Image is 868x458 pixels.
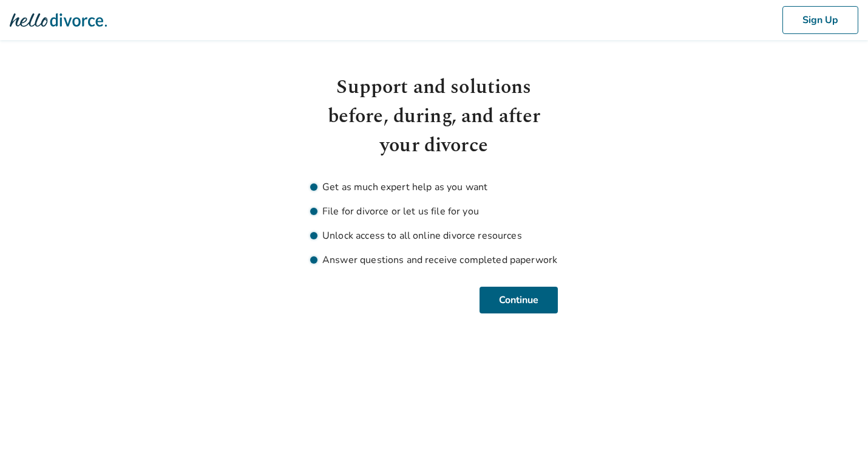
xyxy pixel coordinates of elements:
[310,253,558,267] li: Answer questions and receive completed paperwork
[782,6,858,34] button: Sign Up
[310,180,558,194] li: Get as much expert help as you want
[10,8,107,32] img: Hello Divorce Logo
[310,204,558,219] li: File for divorce or let us file for you
[310,228,558,243] li: Unlock access to all online divorce resources
[310,73,558,160] h1: Support and solutions before, during, and after your divorce
[480,287,558,313] button: Continue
